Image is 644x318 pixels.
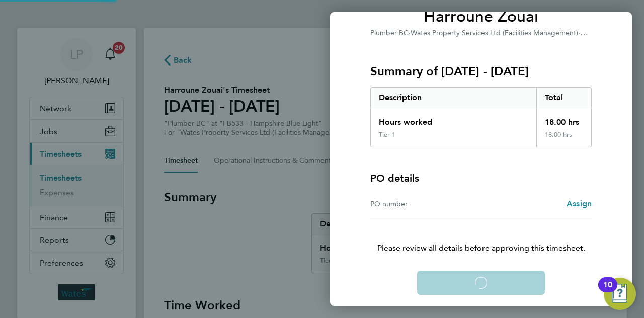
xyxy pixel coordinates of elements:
[370,198,481,210] div: PO number
[370,63,592,79] h3: Summary of [DATE] - [DATE]
[379,131,395,139] div: Tier 1
[567,199,592,208] span: Assign
[536,131,592,147] div: 18.00 hrs
[578,28,588,37] span: ·
[604,278,636,310] button: Open Resource Center, 10 new notifications
[567,198,592,210] a: Assign
[536,88,592,108] div: Total
[603,285,612,298] div: 10
[358,218,604,255] p: Please review all details before approving this timesheet.
[370,7,592,27] span: Harroune Zouai
[371,108,536,131] div: Hours worked
[371,88,536,108] div: Description
[370,29,409,37] span: Plumber BC
[370,87,592,147] div: Summary of 23 - 29 Aug 2025
[536,108,592,131] div: 18.00 hrs
[370,171,419,185] h4: PO details
[409,29,411,37] span: ·
[411,29,578,37] span: Wates Property Services Ltd (Facilities Management)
